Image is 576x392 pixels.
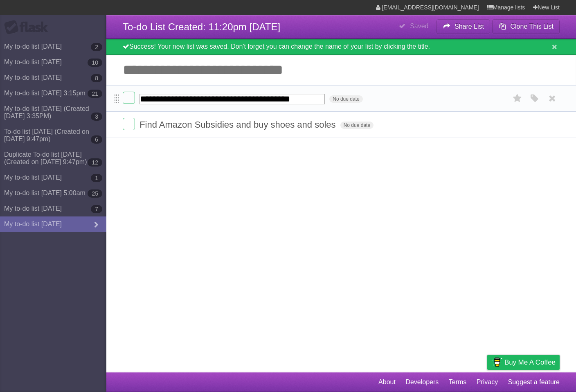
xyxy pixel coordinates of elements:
[410,23,428,29] b: Saved
[504,355,556,369] span: Buy me a coffee
[91,135,102,144] b: 6
[91,43,102,51] b: 2
[123,118,135,130] label: Done
[492,19,560,34] button: Clone This List
[405,374,439,390] a: Developers
[378,374,396,390] a: About
[508,374,560,390] a: Suggest a feature
[487,355,560,370] a: Buy me a coffee
[88,90,102,98] b: 21
[123,21,280,32] span: To-do List Created: 11:20pm [DATE]
[510,92,525,105] label: Star task
[329,95,362,103] span: No due date
[449,374,467,390] a: Terms
[491,355,502,369] img: Buy me a coffee
[91,113,102,121] b: 3
[139,119,337,130] span: Find Amazon Subsidies and buy shoes and soles
[454,23,484,30] b: Share List
[510,23,553,30] b: Clone This List
[123,92,135,104] label: Done
[106,39,576,55] div: Success! Your new list was saved. Don't forget you can change the name of your list by clicking t...
[4,20,53,35] div: Flask
[436,19,491,34] button: Share List
[477,374,498,390] a: Privacy
[88,189,102,198] b: 25
[88,59,102,67] b: 10
[91,174,102,182] b: 1
[91,205,102,213] b: 7
[88,158,102,167] b: 12
[340,122,373,129] span: No due date
[91,74,102,82] b: 8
